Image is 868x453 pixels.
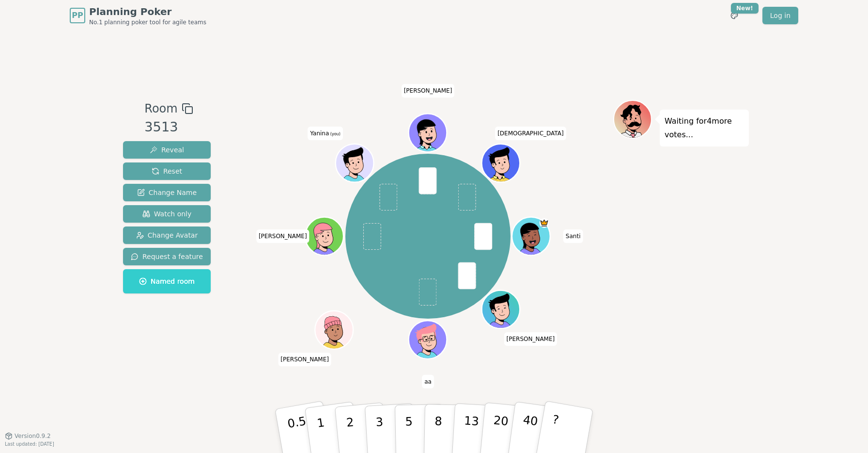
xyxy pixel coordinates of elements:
a: Log in [762,7,798,24]
span: Click to change your name [504,332,558,346]
span: PP [72,10,83,21]
span: Click to change your name [308,127,342,140]
span: Version 0.9.2 [15,432,51,440]
span: Reveal [150,145,184,155]
button: New! [726,7,743,24]
span: Click to change your name [422,375,434,388]
span: Change Avatar [136,230,198,240]
span: Click to change your name [563,229,583,243]
button: Request a feature [123,248,211,265]
span: Room [144,100,177,117]
button: Change Name [123,184,211,201]
button: Reveal [123,141,211,159]
span: Request a feature [131,252,203,261]
div: New! [731,3,759,14]
span: Named room [139,276,195,286]
button: Version0.9.2 [5,432,51,440]
span: Click to change your name [278,353,331,367]
span: Reset [152,166,182,176]
span: Click to change your name [256,229,310,243]
button: Change Avatar [123,226,211,244]
span: Santi is the host [540,218,549,228]
button: Reset [123,162,211,180]
button: Watch only [123,205,211,223]
button: Named room [123,269,211,293]
div: 3513 [144,117,193,137]
span: Click to change your name [402,84,455,97]
span: Watch only [142,209,192,219]
span: No.1 planning poker tool for agile teams [89,18,206,26]
span: Planning Poker [89,5,206,18]
span: Click to change your name [495,127,566,140]
button: Click to change your avatar [337,145,373,181]
span: Change Name [137,188,197,197]
span: Last updated: [DATE] [5,441,54,447]
span: (you) [329,132,341,136]
p: Waiting for 4 more votes... [665,114,744,142]
a: PPPlanning PokerNo.1 planning poker tool for agile teams [70,5,206,26]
